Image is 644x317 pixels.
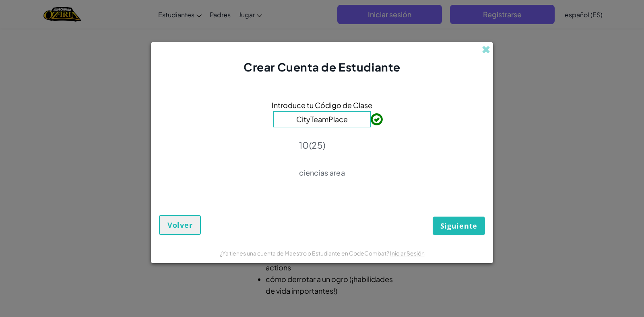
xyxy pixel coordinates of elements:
[167,220,192,230] span: Volver
[272,99,372,111] span: Introduce tu Código de Clase
[159,215,201,235] button: Volver
[244,60,400,74] span: Crear Cuenta de Estudiante
[440,221,477,231] span: Siguiente
[299,139,345,151] p: 10(25)
[433,217,485,235] button: Siguiente
[220,250,390,257] span: ¿Ya tienes una cuenta de Maestro o Estudiante en CodeCombat?
[390,250,425,257] a: Iniciar Sesión
[299,168,345,178] p: ciencias area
